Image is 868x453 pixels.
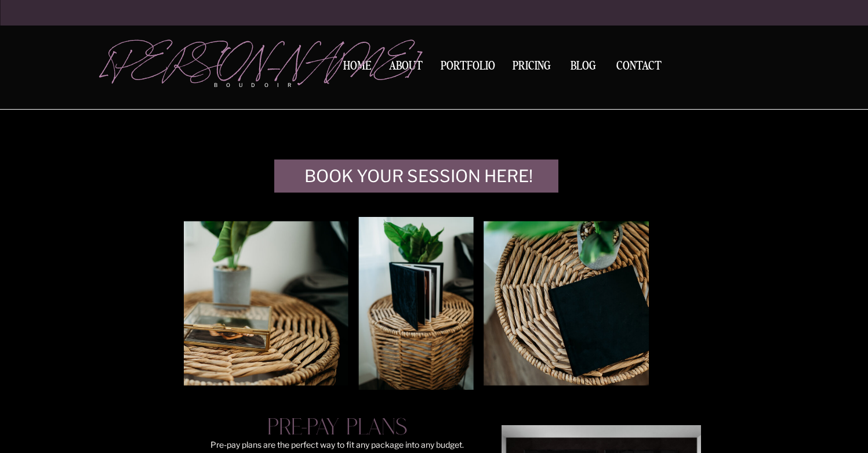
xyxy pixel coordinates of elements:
img: Details of a closed mini photo album laying on a wicker side table [484,221,738,385]
a: Portfolio [437,60,499,76]
h3: Pre-pay plans [244,415,431,436]
a: Let's Chat! [352,10,522,28]
p: All collections subject to MA 6.25% sales tax [337,40,537,50]
a: BLOG [565,60,601,71]
a: Pricing [510,60,554,76]
a: [PERSON_NAME] [102,41,310,76]
img: Details of a luxury boudoir photo album sitting on a wicker side table [358,217,474,390]
img: A glass box with luxury boudoir prints sits on a wicker bedside table with a house plant [102,221,348,385]
a: Contact [612,60,666,73]
p: boudoir [214,81,310,89]
a: Book Your Session here! [290,160,547,172]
